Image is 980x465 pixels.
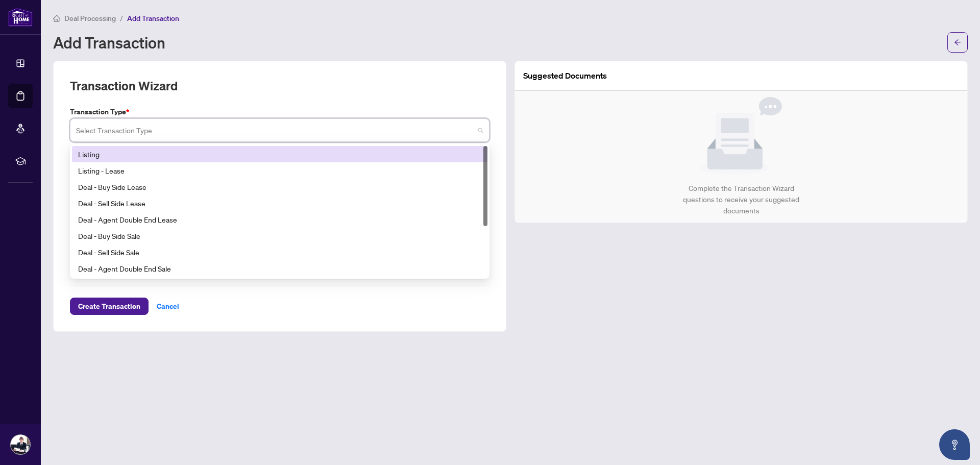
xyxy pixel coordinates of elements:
[72,244,487,260] div: Deal - Sell Side Sale
[523,69,607,82] article: Suggested Documents
[72,195,487,211] div: Deal - Sell Side Lease
[78,298,140,314] span: Create Transaction
[954,39,961,46] span: arrow-left
[672,183,811,216] div: Complete the Transaction Wizard questions to receive your suggested documents
[78,149,481,160] div: Listing
[78,214,481,225] div: Deal - Agent Double End Lease
[149,298,187,315] button: Cancel
[64,14,116,23] span: Deal Processing
[70,106,489,117] label: Transaction Type
[72,162,487,179] div: Listing - Lease
[939,429,970,460] button: Open asap
[127,14,179,23] span: Add Transaction
[72,179,487,195] div: Deal - Buy Side Lease
[78,198,481,209] div: Deal - Sell Side Lease
[78,247,481,258] div: Deal - Sell Side Sale
[11,435,30,454] img: Profile Icon
[72,260,487,277] div: Deal - Agent Double End Sale
[70,78,178,94] h2: Transaction Wizard
[78,165,481,176] div: Listing - Lease
[53,34,165,51] h1: Add Transaction
[72,146,487,162] div: Listing
[78,230,481,241] div: Deal - Buy Side Sale
[157,298,179,314] span: Cancel
[120,12,123,24] li: /
[78,181,481,192] div: Deal - Buy Side Lease
[700,97,782,175] img: Null State Icon
[72,228,487,244] div: Deal - Buy Side Sale
[53,15,60,22] span: home
[78,263,481,274] div: Deal - Agent Double End Sale
[8,8,33,27] img: logo
[70,298,149,315] button: Create Transaction
[72,211,487,228] div: Deal - Agent Double End Lease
